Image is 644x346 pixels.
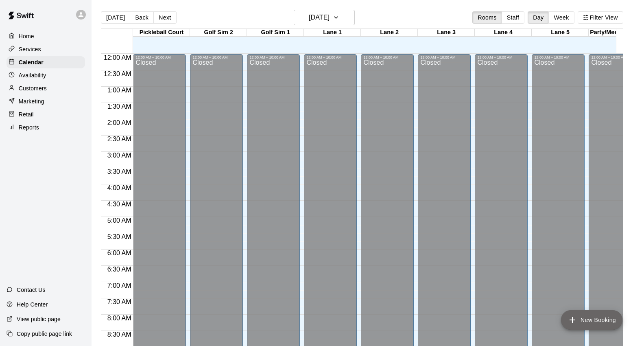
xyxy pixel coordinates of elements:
[7,43,85,55] a: Services
[502,11,525,24] button: Staff
[7,95,85,107] a: Marketing
[105,331,133,338] span: 8:30 AM
[418,29,475,37] div: Lane 3
[105,184,133,191] span: 4:00 AM
[528,11,549,24] button: Day
[19,32,34,40] p: Home
[306,55,354,59] div: 12:00 AM – 10:00 AM
[247,29,304,37] div: Golf Sim 1
[105,152,133,159] span: 3:00 AM
[532,29,589,37] div: Lane 5
[105,168,133,175] span: 3:30 AM
[190,29,247,37] div: Golf Sim 2
[105,233,133,240] span: 5:30 AM
[130,11,154,24] button: Back
[19,71,46,79] p: Availability
[7,108,85,120] a: Retail
[105,136,133,142] span: 2:30 AM
[591,55,639,59] div: 12:00 AM – 10:00 AM
[7,69,85,81] a: Availability
[249,55,297,59] div: 12:00 AM – 10:00 AM
[534,55,582,59] div: 12:00 AM – 10:00 AM
[19,123,39,131] p: Reports
[133,29,190,37] div: Pickleball Court
[102,70,133,77] span: 12:30 AM
[309,12,330,23] h6: [DATE]
[420,55,468,59] div: 12:00 AM – 10:00 AM
[105,266,133,273] span: 6:30 AM
[105,250,133,256] span: 6:00 AM
[7,121,85,134] a: Reports
[578,11,623,24] button: Filter View
[192,55,240,59] div: 12:00 AM – 10:00 AM
[361,29,418,37] div: Lane 2
[19,84,47,92] p: Customers
[7,82,85,94] a: Customers
[477,55,525,59] div: 12:00 AM – 10:00 AM
[105,282,133,289] span: 7:00 AM
[101,11,130,24] button: [DATE]
[105,315,133,322] span: 8:00 AM
[472,11,502,24] button: Rooms
[561,310,622,330] button: add
[17,300,48,309] p: Help Center
[294,10,355,25] button: [DATE]
[17,286,46,294] p: Contact Us
[475,29,532,37] div: Lane 4
[548,11,574,24] button: Week
[17,330,72,338] p: Copy public page link
[7,56,85,68] a: Calendar
[19,45,41,53] p: Services
[363,55,411,59] div: 12:00 AM – 10:00 AM
[105,103,133,110] span: 1:30 AM
[102,54,133,61] span: 12:00 AM
[105,217,133,224] span: 5:00 AM
[19,58,44,66] p: Calendar
[17,315,61,323] p: View public page
[135,55,183,59] div: 12:00 AM – 10:00 AM
[105,298,133,305] span: 7:30 AM
[7,30,85,42] a: Home
[19,97,44,105] p: Marketing
[19,110,34,118] p: Retail
[153,11,176,24] button: Next
[105,87,133,94] span: 1:00 AM
[304,29,361,37] div: Lane 1
[105,119,133,126] span: 2:00 AM
[105,201,133,208] span: 4:30 AM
